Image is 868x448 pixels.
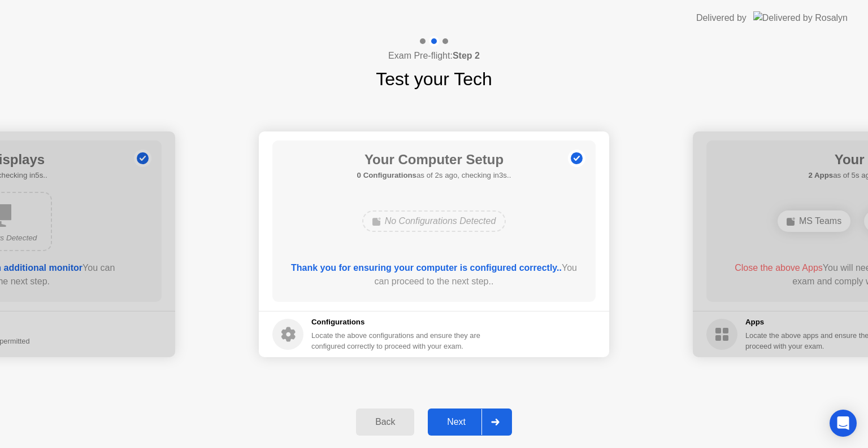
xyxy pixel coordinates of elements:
h5: Configurations [311,317,483,328]
div: Locate the above configurations and ensure they are configured correctly to proceed with your exam. [311,330,483,352]
div: Next [431,417,481,427]
button: Next [428,409,512,436]
img: Delivered by Rosalyn [753,11,848,24]
b: Step 2 [453,51,480,60]
div: Back [359,417,411,427]
div: You can proceed to the next step.. [289,261,580,288]
h5: as of 2s ago, checking in3s.. [357,170,511,181]
b: 0 Configurations [357,171,416,179]
h1: Your Computer Setup [357,150,511,170]
b: Thank you for ensuring your computer is configured correctly.. [291,263,562,273]
div: No Configurations Detected [362,210,506,232]
h4: Exam Pre-flight: [388,49,480,63]
div: Delivered by [696,11,747,25]
button: Back [356,409,414,436]
h1: Test your Tech [376,65,492,93]
div: Open Intercom Messenger [830,410,857,437]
